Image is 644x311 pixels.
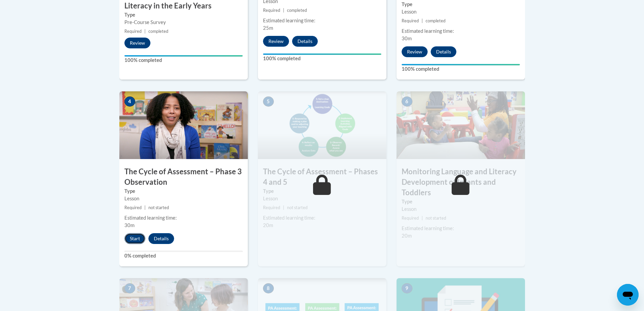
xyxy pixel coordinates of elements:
span: | [283,205,284,210]
label: Type [402,1,520,8]
span: | [144,29,146,34]
span: 4 [124,96,135,107]
button: Details [148,233,174,244]
span: not started [426,216,446,221]
label: Type [124,11,243,19]
div: Estimated learning time: [402,225,520,232]
label: 100% completed [124,57,243,64]
span: Required [263,8,280,13]
img: Course Image [119,91,248,159]
h3: The Cycle of Assessment – Phases 4 and 5 [258,166,386,187]
h3: Monitoring Language and Literacy Development of Infants and Toddlers [397,166,525,198]
span: 7 [124,283,135,293]
div: Your progress [402,64,520,65]
label: 0% completed [124,252,243,260]
span: | [422,18,423,23]
span: 30m [124,222,135,228]
div: Pre-Course Survey [124,19,243,26]
span: Required [124,29,142,34]
span: 25m [263,25,273,31]
div: Lesson [124,195,243,202]
label: Type [124,187,243,195]
span: 5 [263,96,274,107]
label: Type [402,198,520,205]
span: | [144,205,146,210]
button: Details [431,46,456,57]
img: Course Image [258,91,386,159]
span: 9 [402,283,412,293]
button: Review [263,36,289,47]
button: Review [124,38,150,48]
div: Lesson [263,195,381,202]
label: Type [263,187,381,195]
span: Required [263,205,280,210]
span: completed [287,8,307,13]
button: Start [124,233,145,244]
label: 100% completed [402,65,520,73]
span: 8 [263,283,274,293]
div: Lesson [402,8,520,16]
label: 100% completed [263,55,381,62]
div: Your progress [263,53,381,55]
div: Estimated learning time: [263,17,381,24]
span: Required [124,205,142,210]
span: 20m [263,222,273,228]
img: Course Image [397,91,525,159]
span: 20m [402,233,412,239]
span: | [283,8,284,13]
h3: The Cycle of Assessment – Phase 3 Observation [119,166,248,187]
span: 30m [402,36,412,41]
span: completed [426,18,446,23]
span: | [422,216,423,221]
span: not started [287,205,308,210]
span: completed [148,29,168,34]
iframe: Button to launch messaging window [617,284,639,306]
span: 6 [402,96,412,107]
div: Lesson [402,205,520,213]
div: Estimated learning time: [263,214,381,222]
span: Required [402,216,419,221]
div: Estimated learning time: [402,27,520,35]
span: not started [148,205,169,210]
span: Required [402,18,419,23]
button: Details [292,36,318,47]
div: Your progress [124,55,243,57]
div: Estimated learning time: [124,214,243,222]
button: Review [402,46,428,57]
